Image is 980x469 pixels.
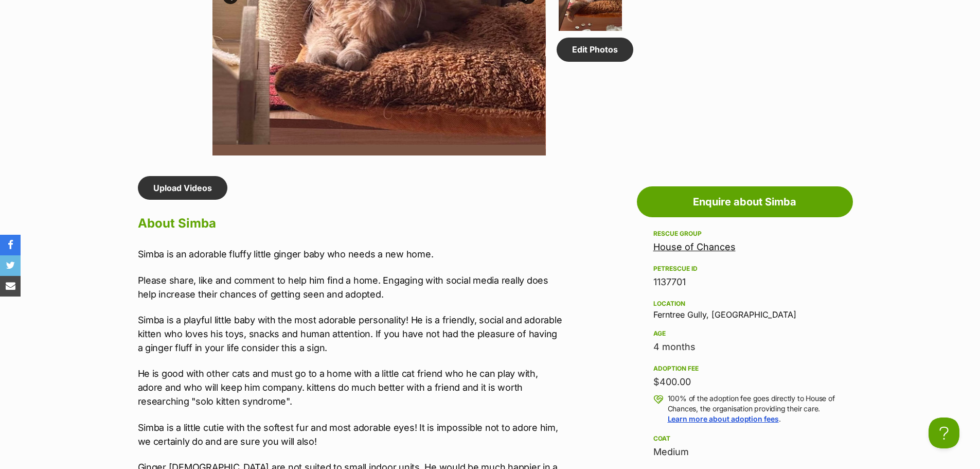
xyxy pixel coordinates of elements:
[557,38,633,61] a: Edit Photos
[653,435,836,443] div: Coat
[138,313,563,355] p: Simba is a playful little baby with the most adorable personality! He is a friendly, social and a...
[668,393,836,424] p: 100% of the adoption fee goes directly to House of Chances, the organisation providing their care. .
[653,265,836,273] div: PetRescue ID
[138,212,563,235] h2: About Simba
[653,241,736,252] a: House of Chances
[637,186,853,217] a: Enquire about Simba
[138,176,227,200] a: Upload Videos
[653,329,836,338] div: Age
[138,273,563,301] p: Please share, like and comment to help him find a home. Engaging with social media really does he...
[138,421,563,448] p: Simba is a little cutie with the softest fur and most adorable eyes! It is impossible not to ador...
[653,300,836,308] div: Location
[653,298,836,319] div: Ferntree Gully, [GEOGRAPHIC_DATA]
[138,367,563,408] p: He is good with other cats and must go to a home with a little cat friend who he can play with, a...
[653,340,836,354] div: 4 months
[653,364,836,373] div: Adoption fee
[653,275,836,289] div: 1137701
[653,230,836,238] div: Rescue group
[653,375,836,389] div: $400.00
[653,445,836,459] div: Medium
[668,414,779,423] a: Learn more about adoption fees
[929,418,959,448] iframe: Help Scout Beacon - Open
[138,247,563,261] p: Simba is an adorable fluffy little ginger baby who needs a new home.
